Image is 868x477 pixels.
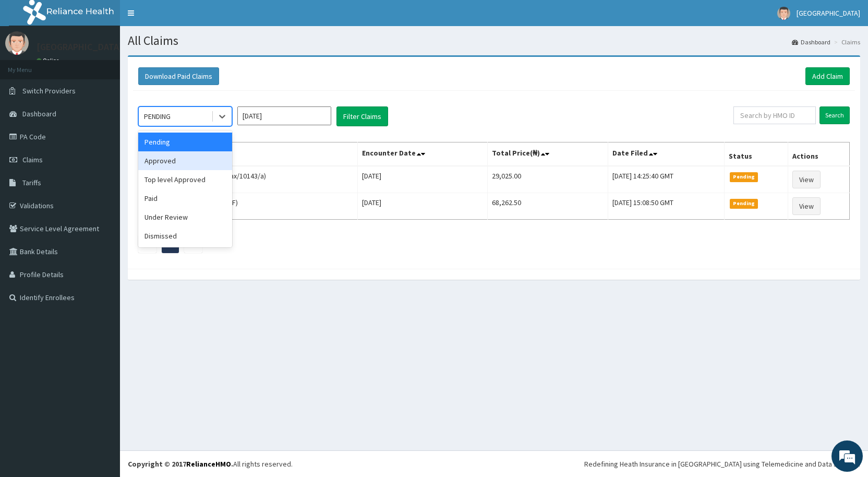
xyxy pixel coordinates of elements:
a: Online [37,57,62,64]
div: Approved [138,151,232,170]
td: [PERSON_NAME] (ANL/10069/F) [139,193,358,220]
footer: All rights reserved. [120,450,868,477]
span: Dashboard [22,109,56,118]
span: Switch Providers [22,86,76,96]
a: Add Claim [805,67,850,85]
td: [DATE] [358,166,488,193]
span: Pending [730,172,758,182]
th: Actions [788,142,850,166]
div: Redefining Heath Insurance in [GEOGRAPHIC_DATA] using Telemedicine and Data Science! [584,459,860,469]
td: OLUWADAMILARE FATUNDE (tax/10143/a) [139,166,358,193]
div: Under Review [138,208,232,226]
td: [DATE] 14:25:40 GMT [608,166,725,193]
span: Tariffs [22,178,41,187]
button: Filter Claims [336,106,388,126]
input: Search [819,106,850,124]
span: [GEOGRAPHIC_DATA] [797,8,860,18]
div: PENDING [144,111,171,122]
div: Dismissed [138,226,232,245]
th: Name [139,142,358,166]
a: Dashboard [792,38,830,46]
div: Pending [138,133,232,151]
img: User Image [5,31,29,55]
a: RelianceHMO [186,459,231,469]
li: Claims [831,38,860,46]
p: [GEOGRAPHIC_DATA] [37,42,123,52]
a: View [792,197,821,215]
td: 68,262.50 [488,193,608,220]
th: Date Filed [608,142,725,166]
td: [DATE] 15:08:50 GMT [608,193,725,220]
td: [DATE] [358,193,488,220]
strong: Copyright © 2017 . [128,459,233,469]
div: Paid [138,189,232,208]
th: Encounter Date [358,142,488,166]
span: Claims [22,155,43,164]
td: 29,025.00 [488,166,608,193]
button: Download Paid Claims [138,67,219,85]
th: Total Price(₦) [488,142,608,166]
th: Status [724,142,788,166]
span: Pending [730,199,758,208]
input: Select Month and Year [237,106,331,125]
h1: All Claims [128,34,860,47]
div: Top level Approved [138,170,232,189]
a: View [792,171,821,188]
input: Search by HMO ID [733,106,816,124]
img: User Image [777,7,790,20]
